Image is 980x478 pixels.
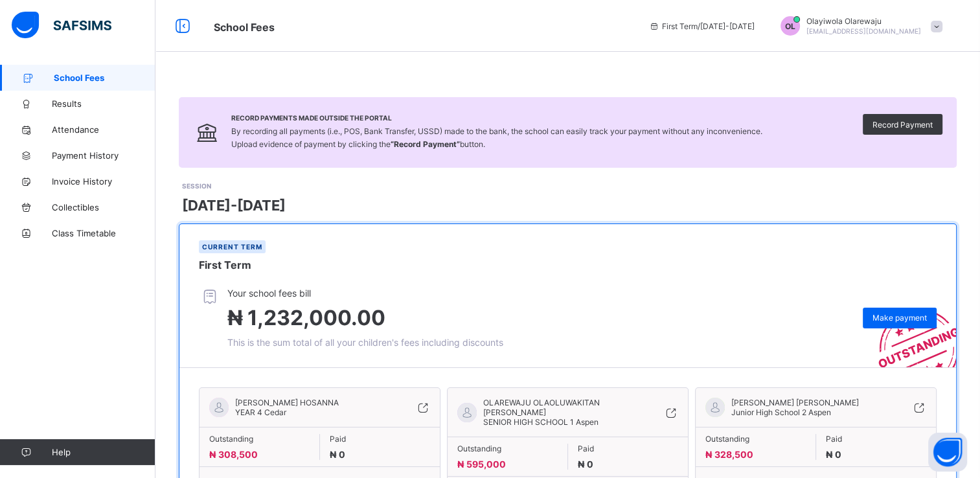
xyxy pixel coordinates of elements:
[928,433,967,472] button: Open asap
[235,398,339,407] span: [PERSON_NAME] HOSANNA
[806,27,921,35] span: [EMAIL_ADDRESS][DOMAIN_NAME]
[391,139,460,149] b: “Record Payment”
[731,398,859,407] span: [PERSON_NAME] [PERSON_NAME]
[52,202,155,212] span: Collectibles
[235,407,286,417] span: YEAR 4 Cedar
[202,243,262,251] span: Current term
[483,417,598,427] span: SENIOR HIGH SCHOOL 1 Aspen
[52,150,155,161] span: Payment History
[54,73,155,83] span: School Fees
[52,124,155,135] span: Attendance
[578,444,679,453] span: Paid
[862,293,956,367] img: outstanding-stamp.3c148f88c3ebafa6da95868fa43343a1.svg
[227,288,503,299] span: Your school fees bill
[826,434,927,444] span: Paid
[52,176,155,187] span: Invoice History
[483,398,634,417] span: OLAREWAJU OLAOLUWAKITAN [PERSON_NAME]
[649,21,755,31] span: session/term information
[227,337,503,348] span: This is the sum total of all your children's fees including discounts
[705,434,806,444] span: Outstanding
[330,434,431,444] span: Paid
[52,228,155,238] span: Class Timetable
[330,449,345,460] span: ₦ 0
[182,197,286,214] span: [DATE]-[DATE]
[806,16,921,26] span: Olayiwola Olarewaju
[214,21,275,34] span: School Fees
[231,114,762,122] span: Record Payments Made Outside the Portal
[52,447,155,457] span: Help
[872,120,933,130] span: Record Payment
[785,21,795,31] span: OL
[705,449,753,460] span: ₦ 328,500
[768,16,949,36] div: OlayiwolaOlarewaju
[209,434,310,444] span: Outstanding
[872,313,927,323] span: Make payment
[182,182,211,190] span: SESSION
[209,449,258,460] span: ₦ 308,500
[731,407,831,417] span: Junior High School 2 Aspen
[52,98,155,109] span: Results
[457,444,558,453] span: Outstanding
[12,12,111,39] img: safsims
[227,305,385,330] span: ₦ 1,232,000.00
[231,126,762,149] span: By recording all payments (i.e., POS, Bank Transfer, USSD) made to the bank, the school can easil...
[578,459,593,470] span: ₦ 0
[826,449,841,460] span: ₦ 0
[199,258,251,271] span: First Term
[457,459,506,470] span: ₦ 595,000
